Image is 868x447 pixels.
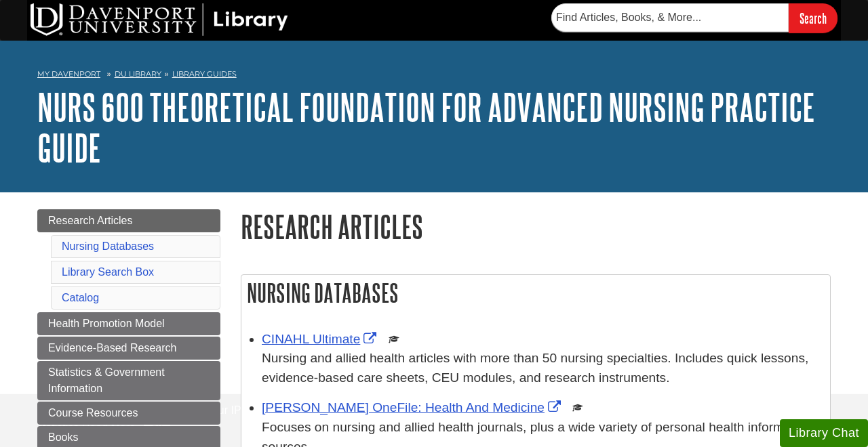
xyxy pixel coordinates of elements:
[37,68,100,80] a: My Davenport
[115,69,161,79] a: DU Library
[48,431,78,443] span: Books
[31,3,288,36] img: DU Library
[789,3,837,33] input: Search
[48,318,165,329] span: Health Promotion Model
[37,86,815,169] a: NURS 600 Theoretical Foundation for Advanced Nursing Practice Guide
[262,400,564,414] a: Link opens in new window
[62,266,154,278] a: Library Search Box
[37,65,831,87] nav: breadcrumb
[780,419,868,447] button: Library Chat
[262,349,823,388] p: Nursing and allied health articles with more than 50 nursing specialties. Includes quick lessons,...
[62,292,99,303] a: Catalog
[37,312,220,335] a: Health Promotion Model
[241,275,830,311] h2: Nursing Databases
[48,407,138,419] span: Course Resources
[37,209,220,232] a: Research Articles
[241,209,831,244] h1: Research Articles
[551,3,789,32] input: Find Articles, Books, & More...
[62,240,154,252] a: Nursing Databases
[48,342,176,354] span: Evidence-Based Research
[37,337,220,360] a: Evidence-Based Research
[37,361,220,400] a: Statistics & Government Information
[262,332,380,346] a: Link opens in new window
[48,215,133,226] span: Research Articles
[389,334,399,345] img: Scholarly or Peer Reviewed
[572,402,583,413] img: Scholarly or Peer Reviewed
[37,402,220,425] a: Course Resources
[172,69,237,79] a: Library Guides
[551,3,837,33] form: Searches DU Library's articles, books, and more
[48,366,165,394] span: Statistics & Government Information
